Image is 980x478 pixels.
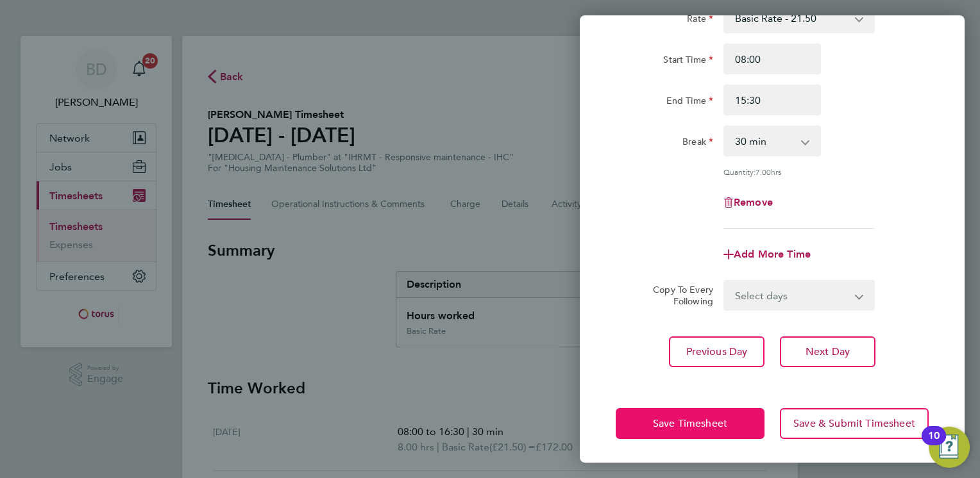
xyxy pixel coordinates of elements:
[723,197,773,208] button: Remove
[682,136,713,151] label: Break
[686,345,748,358] span: Previous Day
[723,44,821,74] input: E.g. 08:00
[780,408,929,439] button: Save & Submit Timesheet
[929,427,970,468] button: Open Resource Center, 10 new notifications
[734,196,773,208] span: Remove
[723,85,821,115] input: E.g. 18:00
[734,248,811,260] span: Add More Time
[723,249,811,260] button: Add More Time
[666,95,713,110] label: End Time
[780,336,875,367] button: Next Day
[687,13,713,28] label: Rate
[756,167,771,177] span: 7.00
[663,54,713,69] label: Start Time
[723,167,875,177] div: Quantity: hrs
[669,336,765,367] button: Previous Day
[928,436,940,452] div: 10
[806,345,850,358] span: Next Day
[643,284,713,307] label: Copy To Every Following
[653,417,727,430] span: Save Timesheet
[793,417,915,430] span: Save & Submit Timesheet
[616,408,765,439] button: Save Timesheet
